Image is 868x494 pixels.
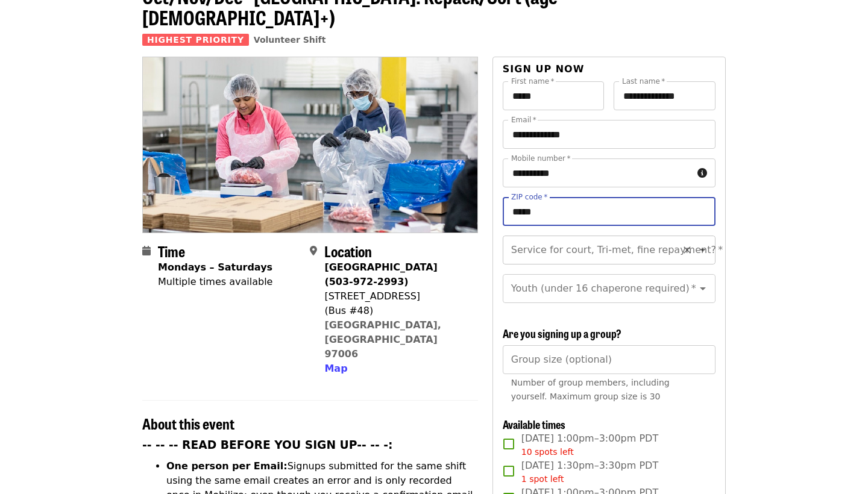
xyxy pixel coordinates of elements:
[503,416,565,432] span: Available times
[511,116,536,123] label: Email
[697,167,707,179] i: circle-info icon
[521,431,658,458] span: [DATE] 1:00pm–3:00pm PDT
[694,280,711,297] button: Open
[324,240,372,261] span: Location
[142,439,393,451] strong: -- -- -- READ BEFORE YOU SIGN UP-- -- -:
[324,319,441,360] a: [GEOGRAPHIC_DATA], [GEOGRAPHIC_DATA] 97006
[503,158,693,187] input: Mobile number
[503,197,715,226] input: ZIP code
[511,155,570,162] label: Mobile number
[324,363,347,374] span: Map
[511,193,547,201] label: ZIP code
[503,345,715,374] input: [object Object]
[694,242,711,258] button: Open
[521,447,574,457] span: 10 spots left
[511,78,555,85] label: First name
[158,240,185,261] span: Time
[324,289,468,304] div: [STREET_ADDRESS]
[310,245,317,257] i: map-marker-alt icon
[324,361,347,376] button: Map
[324,261,437,287] strong: [GEOGRAPHIC_DATA] (503-972-2993)
[158,261,272,273] strong: Mondays – Saturdays
[142,34,249,46] span: Highest Priority
[158,275,272,289] div: Multiple times available
[324,304,468,318] div: (Bus #48)
[254,35,326,45] a: Volunteer Shift
[503,325,621,341] span: Are you signing up a group?
[614,81,715,110] input: Last name
[521,474,564,484] span: 1 spot left
[503,120,715,149] input: Email
[503,81,605,110] input: First name
[521,458,658,486] span: [DATE] 1:30pm–3:30pm PDT
[143,57,477,232] img: Oct/Nov/Dec - Beaverton: Repack/Sort (age 10+) organized by Oregon Food Bank
[679,242,696,258] button: Clear
[511,378,670,401] span: Number of group members, including yourself. Maximum group size is 30
[142,413,234,434] span: About this event
[142,245,151,257] i: calendar icon
[622,78,665,85] label: Last name
[503,63,585,75] span: Sign up now
[166,460,288,472] strong: One person per Email:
